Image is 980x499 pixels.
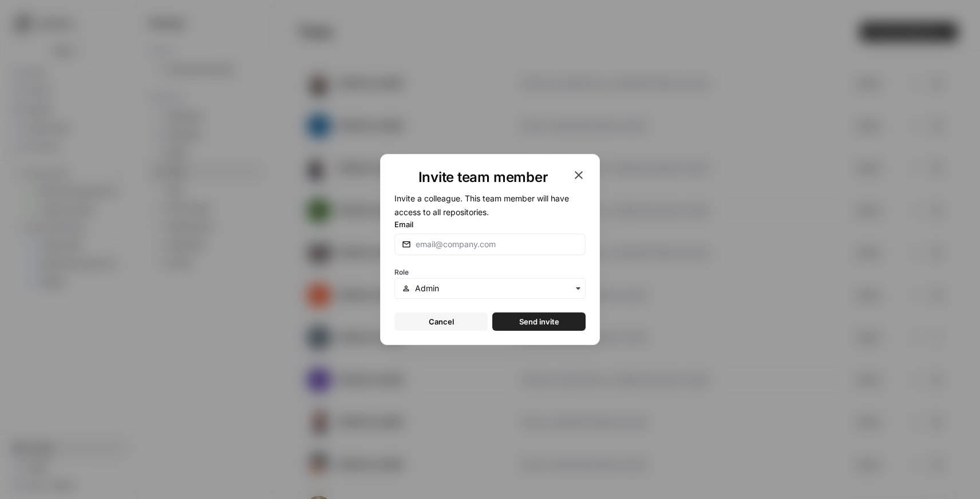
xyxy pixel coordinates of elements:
[394,268,409,276] span: Role
[492,312,586,331] button: Send invite
[415,283,578,294] input: Admin
[519,316,559,327] span: Send invite
[429,316,454,327] span: Cancel
[394,219,586,230] label: Email
[394,312,488,331] button: Cancel
[394,168,572,187] h1: Invite team member
[394,193,569,217] span: Invite a colleague. This team member will have access to all repositories.
[416,239,578,250] input: email@company.com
